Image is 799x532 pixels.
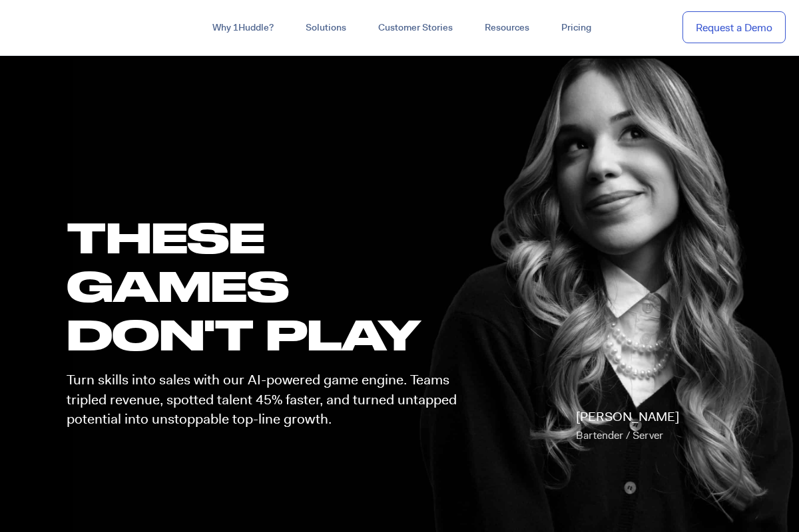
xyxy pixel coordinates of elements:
h1: these GAMES DON'T PLAY [67,213,469,359]
img: ... [13,15,109,40]
a: Why 1Huddle? [196,16,290,40]
span: Bartender / Server [576,428,663,442]
p: Turn skills into sales with our AI-powered game engine. Teams tripled revenue, spotted talent 45%... [67,370,469,429]
a: Request a Demo [682,11,786,44]
p: [PERSON_NAME] [576,408,679,445]
a: Resources [469,16,545,40]
a: Solutions [290,16,362,40]
a: Customer Stories [362,16,469,40]
a: Pricing [545,16,607,40]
